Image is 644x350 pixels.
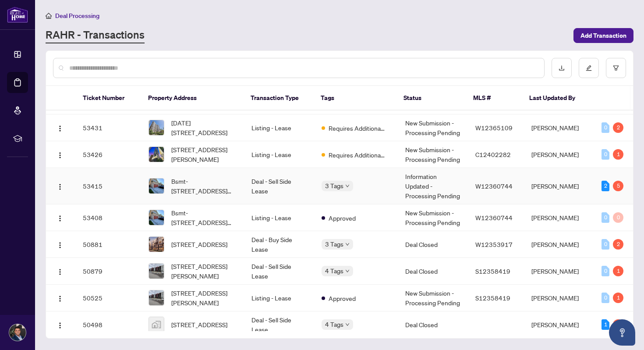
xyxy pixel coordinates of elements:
[53,147,67,161] button: Logo
[524,114,594,141] td: [PERSON_NAME]
[57,295,64,302] img: Logo
[76,114,142,141] td: 53431
[76,231,142,258] td: 50881
[613,212,623,223] div: 0
[398,231,468,258] td: Deal Closed
[602,266,609,276] div: 0
[244,114,315,141] td: Listing - Lease
[53,291,67,305] button: Logo
[602,149,609,160] div: 0
[76,204,142,231] td: 53408
[602,212,609,223] div: 0
[602,181,609,191] div: 2
[475,214,513,221] span: W12360744
[57,152,64,159] img: Logo
[325,239,343,249] span: 3 Tags
[329,213,356,223] span: Approved
[345,242,350,246] span: down
[171,208,237,227] span: Bsmt-[STREET_ADDRESS][PERSON_NAME][PERSON_NAME]
[244,141,315,168] td: Listing - Lease
[149,290,164,305] img: thumbnail-img
[141,86,244,111] th: Property Address
[57,242,64,249] img: Logo
[53,121,67,135] button: Logo
[602,319,609,330] div: 1
[57,215,64,222] img: Logo
[398,311,468,338] td: Deal Closed
[345,269,350,273] span: down
[76,258,142,285] td: 50879
[579,58,599,78] button: edit
[53,179,67,193] button: Logo
[398,141,468,168] td: New Submission - Processing Pending
[559,65,565,71] span: download
[171,288,237,307] span: [STREET_ADDRESS][PERSON_NAME]
[602,293,609,303] div: 0
[398,114,468,141] td: New Submission - Processing Pending
[613,181,623,191] div: 5
[9,324,26,341] img: Profile Icon
[522,86,592,111] th: Last Updated By
[244,86,314,111] th: Transaction Type
[613,122,623,133] div: 2
[244,285,315,311] td: Listing - Lease
[466,86,522,111] th: MLS #
[475,240,513,248] span: W12353917
[609,319,635,346] button: Open asap
[76,141,142,168] td: 53426
[76,311,142,338] td: 50498
[244,168,315,204] td: Deal - Sell Side Lease
[398,204,468,231] td: New Submission - Processing Pending
[149,120,164,135] img: thumbnail-img
[524,311,594,338] td: [PERSON_NAME]
[524,168,594,204] td: [PERSON_NAME]
[53,237,67,251] button: Logo
[76,285,142,311] td: 50525
[613,293,623,303] div: 1
[475,182,513,190] span: W12360744
[46,13,52,19] span: home
[345,322,350,327] span: down
[57,125,64,132] img: Logo
[314,86,396,111] th: Tags
[244,258,315,285] td: Deal - Sell Side Lease
[46,28,145,43] a: RAHR - Transactions
[244,311,315,338] td: Deal - Sell Side Lease
[613,319,623,330] div: 1
[524,231,594,258] td: [PERSON_NAME]
[53,318,67,332] button: Logo
[149,179,164,193] img: thumbnail-img
[7,7,28,23] img: logo
[171,176,237,196] span: Bsmt-[STREET_ADDRESS][PERSON_NAME][PERSON_NAME]
[171,118,237,137] span: [DATE][STREET_ADDRESS]
[325,181,343,191] span: 3 Tags
[573,28,633,43] button: Add Transaction
[524,141,594,168] td: [PERSON_NAME]
[171,261,237,281] span: [STREET_ADDRESS][PERSON_NAME]
[325,319,343,329] span: 4 Tags
[475,150,511,158] span: C12402282
[329,293,356,303] span: Approved
[475,124,513,132] span: W12365109
[475,294,510,302] span: S12358419
[55,12,99,20] span: Deal Processing
[57,268,64,275] img: Logo
[398,258,468,285] td: Deal Closed
[244,231,315,258] td: Deal - Buy Side Lease
[149,210,164,225] img: thumbnail-img
[149,264,164,279] img: thumbnail-img
[613,149,623,160] div: 1
[329,150,386,160] span: Requires Additional Docs
[398,168,468,204] td: Information Updated - Processing Pending
[76,86,141,111] th: Ticket Number
[524,204,594,231] td: [PERSON_NAME]
[580,29,626,43] span: Add Transaction
[475,267,510,275] span: S12358419
[602,239,609,250] div: 0
[53,264,67,278] button: Logo
[602,122,609,133] div: 0
[149,317,164,332] img: thumbnail-img
[524,285,594,311] td: [PERSON_NAME]
[613,239,623,250] div: 2
[396,86,467,111] th: Status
